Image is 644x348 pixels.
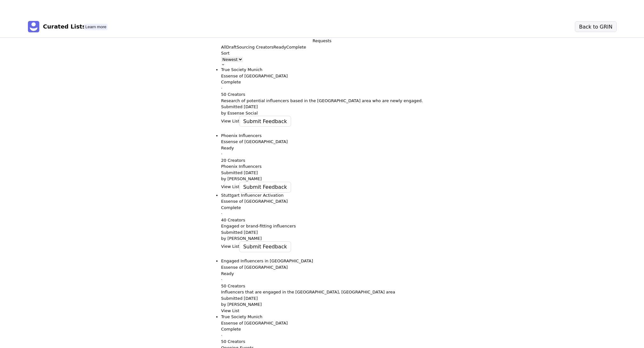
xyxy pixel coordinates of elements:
p: Submitted [DATE] [221,229,423,236]
h3: Engaged Influencers in [GEOGRAPHIC_DATA] [221,258,423,264]
p: Complete [221,326,423,332]
p: by Essense Social [221,110,423,116]
p: 40 Creators [221,217,423,223]
p: Complete [286,44,306,50]
h3: Phoenix Influencers [221,133,423,139]
p: Complete [221,205,423,211]
p: Essense of [GEOGRAPHIC_DATA] [221,73,423,79]
p: Submitted [DATE] [221,295,423,302]
p: · [221,277,423,283]
p: by [PERSON_NAME] [221,176,423,182]
p: 50 Creators [221,91,423,98]
p: Submitted [DATE] [221,170,423,176]
button: Submit Feedback [239,242,291,252]
p: 50 Creators [221,338,423,345]
label: Sort [221,51,230,56]
p: Draft [226,44,237,50]
h3: Requests [313,38,332,44]
p: 20 Creators [221,157,423,164]
p: · [221,85,423,92]
p: Complete [221,79,423,85]
button: Submit Feedback [239,182,291,192]
p: · [221,211,423,217]
p: Research of potential influencers based in the [GEOGRAPHIC_DATA] area who are newly engaged. [221,98,423,104]
p: Ready [221,145,423,151]
p: Engaged or brand-fitting influencers [221,223,423,229]
h3: True Society Munich [221,314,423,320]
p: Essense of [GEOGRAPHIC_DATA] [221,198,423,205]
p: by [PERSON_NAME] [221,301,423,308]
p: Essense of [GEOGRAPHIC_DATA] [221,320,423,326]
button: View List [221,243,239,250]
button: View List [221,184,239,190]
p: · [221,151,423,157]
p: Essense of [GEOGRAPHIC_DATA] [221,264,423,271]
p: 50 Creators [221,283,423,289]
div: Tooltip anchor [84,24,107,30]
p: Phoenix Influencers [221,163,423,170]
h3: Stuttgart Influencer Activation [221,192,423,199]
p: All [221,44,226,50]
p: · [221,332,423,339]
p: Influencers that are engaged in the [GEOGRAPHIC_DATA], [GEOGRAPHIC_DATA] area [221,289,423,295]
p: by [PERSON_NAME] [221,235,423,242]
h3: Curated Lists [43,23,86,30]
button: Back to GRIN [575,22,616,32]
p: Submitted [DATE] [221,104,423,110]
p: Ready [221,271,423,277]
button: View List [221,118,239,124]
p: Essense of [GEOGRAPHIC_DATA] [221,139,423,145]
h3: True Society Munich [221,67,423,73]
p: Ready [273,44,286,50]
button: Submit Feedback [239,116,291,126]
p: Sourcing Creators [237,44,273,50]
button: View List [221,308,239,314]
